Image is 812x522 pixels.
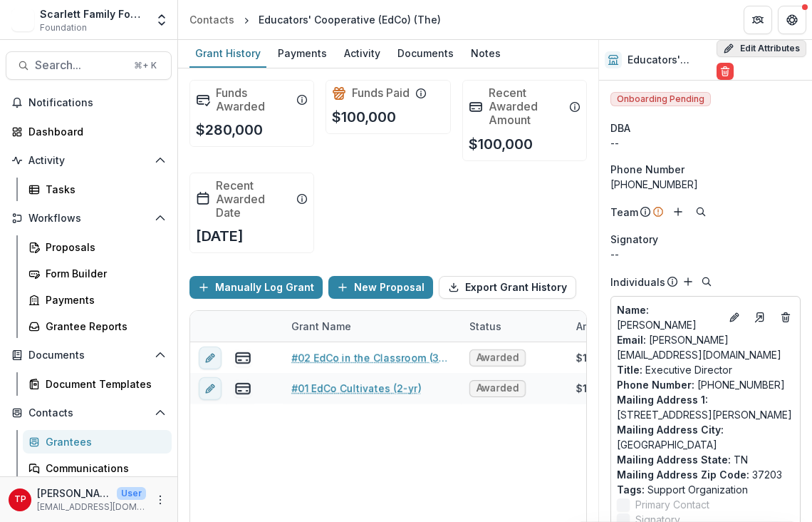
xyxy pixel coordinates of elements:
[40,6,146,21] div: Scarlett Family Foundation
[617,364,642,376] span: Title :
[617,334,646,346] span: Email:
[272,40,333,68] a: Payments
[46,182,160,197] div: Tasks
[476,352,519,364] span: Awarded
[46,240,160,255] div: Proposals
[46,461,160,476] div: Communications
[635,497,709,512] span: Primary Contact
[568,319,669,334] div: Amount Awarded
[610,205,638,220] p: Team
[23,178,172,201] a: Tasks
[680,273,697,290] button: Add
[617,469,749,481] span: Mailing Address Zip Code :
[617,379,694,391] span: Phone Number :
[610,121,630,135] span: DBA
[46,292,160,307] div: Payments
[37,486,111,501] p: [PERSON_NAME]
[234,349,251,367] button: view-payments
[568,311,675,342] div: Amount Awarded
[6,91,172,114] button: Notifications
[717,63,734,80] button: Delete
[617,483,645,496] span: Tags :
[698,273,715,290] button: Search
[6,120,172,143] a: Dashboard
[576,381,622,396] div: $100,000
[617,424,724,436] span: Mailing Address City :
[28,155,149,167] span: Activity
[23,430,172,454] a: Grantees
[152,6,172,34] button: Open entity switcher
[272,43,333,63] div: Payments
[283,311,461,342] div: Grant Name
[6,207,172,230] button: Open Workflows
[717,40,806,57] button: Edit Attributes
[610,247,801,262] div: --
[6,401,172,424] button: Open Contacts
[328,276,433,299] button: New Proposal
[23,288,172,312] a: Payments
[189,40,266,68] a: Grant History
[617,304,649,316] span: Name :
[744,6,772,34] button: Partners
[184,9,240,30] a: Contacts
[778,6,806,34] button: Get Help
[46,319,160,334] div: Grantee Reports
[476,382,519,394] span: Awarded
[576,350,622,365] div: $180,000
[610,162,685,177] span: Phone Number
[46,434,160,449] div: Grantees
[199,377,222,400] button: edit
[610,275,665,290] p: Individuals
[28,124,160,139] div: Dashboard
[610,232,658,247] span: Signatory
[461,311,568,342] div: Status
[617,454,731,466] span: Mailing Address State :
[469,133,533,155] p: $100,000
[117,487,146,500] p: User
[610,177,801,192] div: [PHONE_NUMBER]
[291,381,421,396] a: #01 EdCo Cultivates (2-yr)
[489,86,563,128] h2: Recent Awarded Amount
[28,97,166,109] span: Notifications
[23,456,172,480] a: Communications
[131,58,160,73] div: ⌘ + K
[465,40,506,68] a: Notes
[152,491,169,508] button: More
[465,43,506,63] div: Notes
[777,309,794,326] button: Deletes
[14,495,26,504] div: Tom Parrish
[23,262,172,285] a: Form Builder
[617,377,794,392] p: [PHONE_NUMBER]
[189,276,323,299] button: Manually Log Grant
[670,203,687,220] button: Add
[610,92,711,106] span: Onboarding Pending
[283,319,360,334] div: Grant Name
[46,266,160,281] div: Form Builder
[291,350,452,365] a: #02 EdCo in the Classroom (3-yr)
[40,21,87,34] span: Foundation
[23,372,172,396] a: Document Templates
[352,86,410,100] h2: Funds Paid
[461,319,510,334] div: Status
[617,392,794,422] p: [STREET_ADDRESS][PERSON_NAME]
[617,394,708,406] span: Mailing Address 1 :
[439,276,576,299] button: Export Grant History
[189,12,234,27] div: Contacts
[338,43,386,63] div: Activity
[749,306,771,329] a: Go to contact
[11,9,34,31] img: Scarlett Family Foundation
[216,86,291,113] h2: Funds Awarded
[184,9,447,30] nav: breadcrumb
[6,149,172,172] button: Open Activity
[196,225,244,247] p: [DATE]
[726,309,743,326] button: Edit
[628,54,711,66] h2: Educators' Cooperative (EdCo) (The)
[6,51,172,80] button: Search...
[35,58,125,72] span: Search...
[338,40,386,68] a: Activity
[617,482,794,497] p: Support Organization
[23,314,172,338] a: Grantee Reports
